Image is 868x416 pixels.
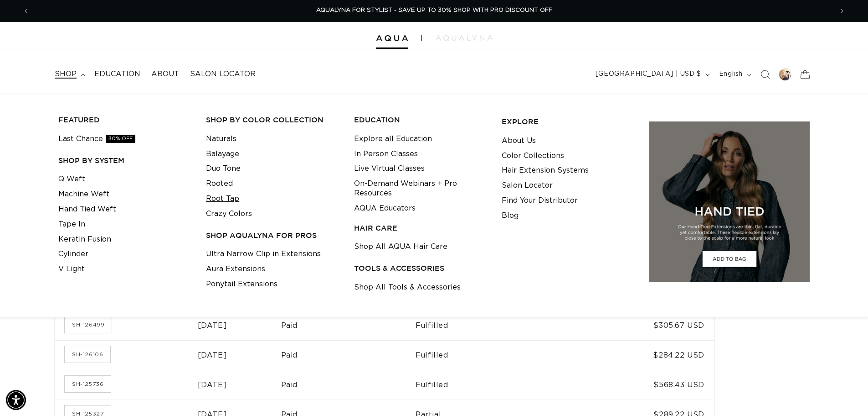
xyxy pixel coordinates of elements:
a: Root Tap [206,191,239,206]
div: Accessibility Menu [6,390,26,410]
span: Education [94,69,140,79]
a: Cylinder [58,247,88,262]
summary: Search [755,64,775,84]
a: Tape In [58,217,85,232]
td: $284.22 USD [577,340,714,370]
h3: HAIR CARE [354,223,488,233]
td: Paid [281,340,416,370]
time: [DATE] [198,352,227,359]
a: Hair Extension Systems [502,163,589,178]
h3: TOOLS & ACCESSORIES [354,263,488,273]
a: Explore all Education [354,132,432,147]
a: About Us [502,133,536,148]
a: Live Virtual Classes [354,161,425,176]
summary: shop [49,64,89,84]
td: Fulfilled [416,311,577,340]
button: [GEOGRAPHIC_DATA] | USD $ [590,66,714,83]
h3: EXPLORE [502,117,635,126]
a: Blog [502,208,519,223]
time: [DATE] [198,381,227,389]
a: Salon Locator [185,64,261,84]
a: Machine Weft [58,187,109,202]
time: [DATE] [198,322,227,329]
a: AQUA Educators [354,201,416,216]
a: Aura Extensions [206,262,265,277]
a: Q Weft [58,172,85,187]
a: Crazy Colors [206,206,252,221]
a: Hand Tied Weft [58,202,116,217]
a: Balayage [206,147,239,162]
a: V Light [58,262,85,277]
h3: FEATURED [58,115,192,125]
a: In Person Classes [354,147,418,162]
a: Salon Locator [502,178,553,193]
span: About [151,69,179,79]
td: Fulfilled [416,370,577,400]
span: 30% OFF [106,135,135,143]
img: aqualyna.com [436,35,493,41]
a: Ultra Narrow Clip in Extensions [206,247,321,262]
a: Color Collections [502,148,564,163]
span: shop [55,69,77,79]
a: On-Demand Webinars + Pro Resources [354,176,488,201]
h3: SHOP BY SYSTEM [58,156,192,165]
span: AQUALYNA FOR STYLIST - SAVE UP TO 30% SHOP WITH PRO DISCOUNT OFF [316,7,552,13]
a: Order number SH-126106 [65,346,110,363]
a: Education [89,64,146,84]
h3: Shop AquaLyna for Pros [206,231,339,240]
a: Find Your Distributor [502,193,578,208]
td: Paid [281,370,416,400]
span: Salon Locator [190,69,256,79]
h3: Shop by Color Collection [206,115,339,125]
a: Naturals [206,132,236,147]
td: $305.67 USD [577,311,714,340]
img: Aqua Hair Extensions [376,35,408,42]
a: About [146,64,185,84]
a: Order number SH-125736 [65,376,111,392]
td: $568.43 USD [577,370,714,400]
td: Paid [281,311,416,340]
a: Order number SH-126499 [65,316,112,333]
h3: EDUCATION [354,115,488,125]
button: English [714,66,755,83]
td: Fulfilled [416,340,577,370]
a: Last Chance30% OFF [58,132,135,147]
a: Ponytail Extensions [206,277,277,292]
a: Rooted [206,176,233,191]
button: Previous announcement [16,2,36,20]
a: Shop All Tools & Accessories [354,280,461,295]
span: [GEOGRAPHIC_DATA] | USD $ [596,69,701,79]
a: Shop All AQUA Hair Care [354,239,447,254]
button: Next announcement [832,2,852,20]
a: Duo Tone [206,161,241,176]
a: Keratin Fusion [58,232,111,247]
span: English [719,69,743,79]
